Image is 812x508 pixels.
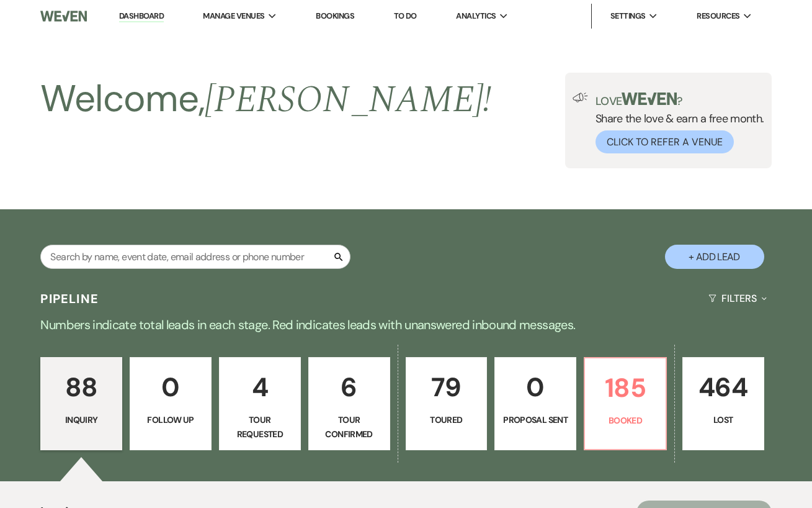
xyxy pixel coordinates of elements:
[690,366,756,408] p: 464
[40,245,350,269] input: Search by name, event date, email address or phone number
[610,10,646,22] span: Settings
[703,282,771,315] button: Filters
[697,10,739,22] span: Resources
[48,366,114,408] p: 88
[316,366,382,408] p: 6
[584,357,667,450] a: 185Booked
[596,130,734,153] button: Click to Refer a Venue
[622,93,677,105] img: weven-logo-green.svg
[227,366,293,408] p: 4
[48,413,114,427] p: Inquiry
[682,357,764,450] a: 464Lost
[394,11,417,21] a: To Do
[690,413,756,427] p: Lost
[494,357,576,450] a: 0Proposal Sent
[316,11,354,21] a: Bookings
[40,73,491,126] h2: Welcome,
[502,413,568,427] p: Proposal Sent
[138,413,203,427] p: Follow Up
[592,367,658,409] p: 185
[414,366,480,408] p: 79
[406,357,488,450] a: 79Toured
[414,413,480,427] p: Toured
[588,93,764,153] div: Share the love & earn a free month.
[502,366,568,408] p: 0
[130,357,212,450] a: 0Follow Up
[665,245,764,269] button: + Add Lead
[40,290,99,307] h3: Pipeline
[40,3,87,29] img: Weven Logo
[592,414,658,427] p: Booked
[203,10,264,22] span: Manage Venues
[308,357,390,450] a: 6Tour Confirmed
[227,413,293,441] p: Tour Requested
[138,366,203,408] p: 0
[596,93,764,107] p: Love ?
[119,11,164,22] a: Dashboard
[219,357,301,450] a: 4Tour Requested
[456,10,496,22] span: Analytics
[40,357,122,450] a: 88Inquiry
[573,93,588,102] img: loud-speaker-illustration.svg
[316,413,382,441] p: Tour Confirmed
[205,71,491,129] span: [PERSON_NAME] !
